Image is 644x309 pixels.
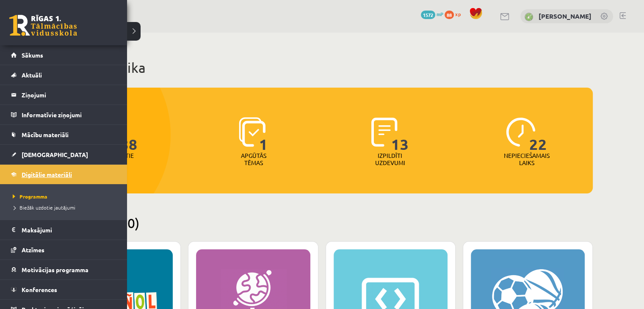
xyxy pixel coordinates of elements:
a: Informatīvie ziņojumi [11,105,116,124]
a: Digitālie materiāli [11,165,116,184]
legend: Informatīvie ziņojumi [22,105,116,124]
span: 88 [120,117,138,152]
p: Nepieciešamais laiks [504,152,550,166]
img: Agnese Liene Stomere [525,13,533,21]
a: [PERSON_NAME] [539,12,591,20]
a: Mācību materiāli [11,125,116,144]
span: 88 [445,11,454,19]
a: Rīgas 1. Tālmācības vidusskola [9,15,77,36]
a: Aktuāli [11,65,116,85]
p: Apgūtās tēmas [237,152,270,166]
a: Biežāk uzdotie jautājumi [11,204,119,211]
a: Ziņojumi [11,85,116,105]
legend: Maksājumi [22,220,116,240]
h2: Pieejamie (10) [51,215,593,231]
a: Maksājumi [11,220,116,240]
span: 1 [259,117,268,152]
p: Izpildīti uzdevumi [373,152,406,166]
a: [DEMOGRAPHIC_DATA] [11,145,116,164]
a: Sākums [11,45,116,65]
span: 13 [391,117,409,152]
span: 1572 [421,11,435,19]
span: Programma [11,193,47,200]
img: icon-learned-topics-4a711ccc23c960034f471b6e78daf4a3bad4a20eaf4de84257b87e66633f6470.svg [239,117,265,147]
legend: Ziņojumi [22,85,116,105]
span: 22 [529,117,547,152]
h1: Mana statistika [51,59,593,76]
span: mP [437,11,443,17]
a: Konferences [11,280,116,299]
a: Programma [11,193,119,200]
span: Aktuāli [22,71,42,79]
img: icon-completed-tasks-ad58ae20a441b2904462921112bc710f1caf180af7a3daa7317a5a94f2d26646.svg [371,117,398,147]
span: [DEMOGRAPHIC_DATA] [22,151,88,158]
span: Sākums [22,51,43,59]
a: 88 xp [445,11,465,17]
a: Atzīmes [11,240,116,259]
a: Motivācijas programma [11,260,116,279]
img: icon-clock-7be60019b62300814b6bd22b8e044499b485619524d84068768e800edab66f18.svg [506,117,536,147]
span: Biežāk uzdotie jautājumi [11,204,75,211]
span: Mācību materiāli [22,131,69,138]
span: Motivācijas programma [22,266,88,273]
a: 1572 mP [421,11,443,17]
span: Konferences [22,286,57,293]
span: Atzīmes [22,246,44,254]
span: Digitālie materiāli [22,171,72,178]
span: xp [455,11,461,17]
